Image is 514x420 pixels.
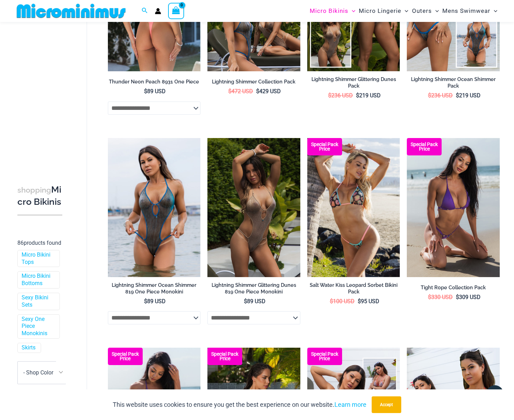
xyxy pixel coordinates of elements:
b: Special Pack Price [108,352,143,361]
a: Sexy Bikini Sets [22,294,54,309]
a: Lightning Shimmer Collection Pack [207,79,300,88]
a: Lightning Shimmer Ocean Shimmer 819 One Piece Monokini [108,282,201,298]
bdi: 219 USD [356,92,381,99]
bdi: 236 USD [328,92,353,99]
bdi: 309 USD [456,294,481,300]
span: - Shop Color [18,362,66,384]
span: $ [144,298,147,305]
nav: Site Navigation [307,1,500,21]
a: Micro Bikini Bottoms [22,273,54,288]
bdi: 89 USD [144,88,166,95]
a: Learn more [334,401,366,408]
img: Salt Water Kiss Leopard Sorbet 312 Tri Top 453 Micro 02 [307,138,400,277]
a: Skirts [22,344,35,352]
bdi: 236 USD [428,92,453,99]
a: OutersMenu ToggleMenu Toggle [410,2,441,20]
bdi: 89 USD [244,298,266,305]
a: Micro BikinisMenu ToggleMenu Toggle [308,2,357,20]
span: Micro Lingerie [359,2,401,20]
h2: Salt Water Kiss Leopard Sorbet Bikini Pack [307,282,400,295]
bdi: 95 USD [358,298,379,305]
a: Lightning Shimmer Glittering Dunes Pack [307,76,400,92]
span: 86 [17,240,24,246]
a: Salt Water Kiss Leopard Sorbet Bikini Pack [307,282,400,298]
img: Lightning Shimmer Glittering Dunes 819 One Piece Monokini 06 [207,138,300,277]
h2: Thunder Neon Peach 8931 One Piece [108,79,201,85]
a: Search icon link [142,7,148,15]
span: Micro Bikinis [310,2,348,20]
a: Mens SwimwearMenu ToggleMenu Toggle [441,2,499,20]
img: MM SHOP LOGO FLAT [14,3,128,19]
span: $ [428,294,431,300]
span: $ [256,88,259,95]
p: This website uses cookies to ensure you get the best experience on our website. [113,399,366,410]
b: Special Pack Price [307,142,342,151]
b: Special Pack Price [407,142,442,151]
iframe: TrustedSite Certified [17,23,80,162]
bdi: 89 USD [144,298,166,305]
a: Thunder Neon Peach 8931 One Piece [108,79,201,88]
p: products found [17,237,62,249]
h3: Micro Bikinis [17,184,62,208]
b: Special Pack Price [307,352,342,361]
span: Menu Toggle [432,2,439,20]
a: Lightning Shimmer Glittering Dunes 819 One Piece Monokini 02Lightning Shimmer Glittering Dunes 81... [108,138,201,277]
img: Tight Rope Grape 319 Tri Top 4212 Micro Bottom 01 [407,138,500,277]
span: Outers [412,2,432,20]
h2: Lightning Shimmer Ocean Shimmer Pack [407,76,500,89]
span: Menu Toggle [348,2,355,20]
button: Accept [372,396,401,413]
a: Micro Bikini Tops [22,251,54,266]
span: $ [358,298,361,305]
span: Menu Toggle [401,2,408,20]
a: View Shopping Cart, empty [168,3,184,19]
a: Lightning Shimmer Glittering Dunes 819 One Piece Monokini [207,282,300,298]
span: Menu Toggle [490,2,497,20]
b: Special Pack Price [207,352,242,361]
span: $ [428,92,431,99]
span: - Shop Color [23,370,53,376]
h2: Lightning Shimmer Glittering Dunes Pack [307,76,400,89]
bdi: 429 USD [256,88,281,95]
h2: Lightning Shimmer Glittering Dunes 819 One Piece Monokini [207,282,300,295]
a: Account icon link [155,8,161,14]
a: Tight Rope Collection Pack [407,284,500,293]
a: Salt Water Kiss Leopard Sorbet 312 Tri Top 453 Micro 02 Salt Water Kiss Leopard Sorbet 312 Tri To... [307,138,400,277]
img: Lightning Shimmer Glittering Dunes 819 One Piece Monokini 02 [108,138,201,277]
h2: Tight Rope Collection Pack [407,284,500,291]
a: Sexy One Piece Monokinis [22,316,54,337]
span: $ [456,294,459,300]
span: $ [144,88,147,95]
span: $ [330,298,333,305]
a: Lightning Shimmer Glittering Dunes 819 One Piece Monokini 06Lightning Shimmer Glittering Dunes 81... [207,138,300,277]
span: - Shop Color [17,361,66,384]
bdi: 472 USD [228,88,253,95]
span: $ [244,298,247,305]
span: $ [456,92,459,99]
h2: Lightning Shimmer Collection Pack [207,79,300,85]
bdi: 100 USD [330,298,355,305]
h2: Lightning Shimmer Ocean Shimmer 819 One Piece Monokini [108,282,201,295]
span: $ [228,88,231,95]
span: shopping [17,186,51,194]
bdi: 330 USD [428,294,453,300]
span: Mens Swimwear [442,2,490,20]
a: Tight Rope Grape 319 Tri Top 4212 Micro Bottom 01 Tight Rope Turquoise 319 Tri Top 4228 Thong Bot... [407,138,500,277]
span: $ [356,92,359,99]
a: Lightning Shimmer Ocean Shimmer Pack [407,76,500,92]
bdi: 219 USD [456,92,481,99]
span: $ [328,92,331,99]
a: Micro LingerieMenu ToggleMenu Toggle [357,2,410,20]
